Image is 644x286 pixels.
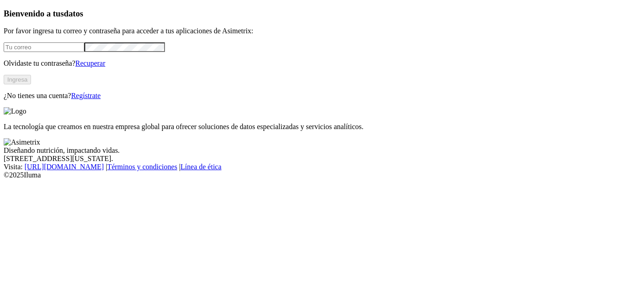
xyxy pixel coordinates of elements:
[75,59,105,67] a: Recuperar
[4,146,640,155] div: Diseñando nutrición, impactando vidas.
[64,9,83,18] span: datos
[4,107,26,115] img: Logo
[4,138,40,146] img: Asimetrix
[4,59,640,68] p: Olvidaste tu contraseña?
[4,163,640,171] div: Visita : | |
[4,9,640,19] h3: Bienvenido a tus
[4,123,640,131] p: La tecnología que creamos en nuestra empresa global para ofrecer soluciones de datos especializad...
[4,42,84,52] input: Tu correo
[25,163,104,171] a: [URL][DOMAIN_NAME]
[4,171,640,179] div: © 2025 Iluma
[107,163,177,171] a: Términos y condiciones
[4,75,31,84] button: Ingresa
[4,27,640,35] p: Por favor ingresa tu correo y contraseña para acceder a tus aplicaciones de Asimetrix:
[4,155,640,163] div: [STREET_ADDRESS][US_STATE].
[4,92,640,100] p: ¿No tienes una cuenta?
[71,92,101,99] a: Regístrate
[180,163,222,171] a: Línea de ética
